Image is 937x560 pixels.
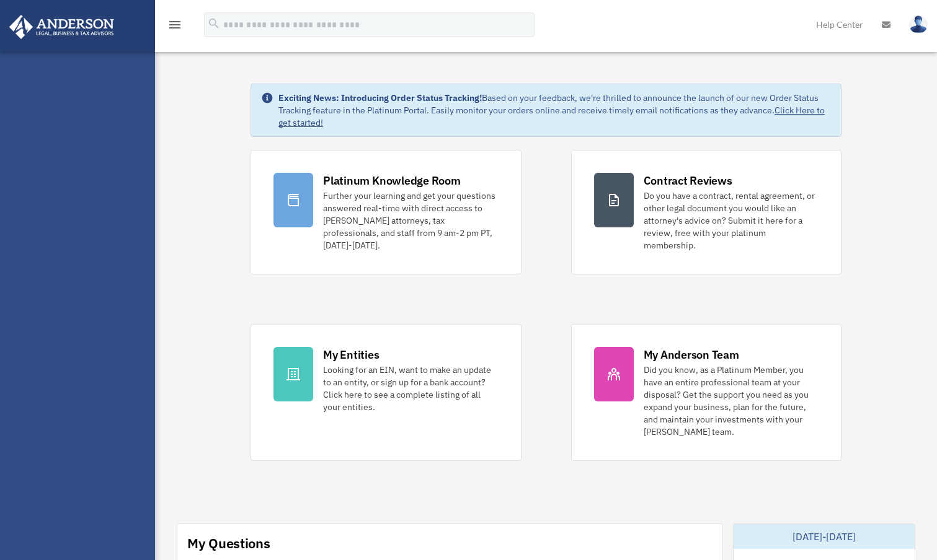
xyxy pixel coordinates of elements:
img: Anderson Advisors Platinum Portal [6,15,118,39]
div: Contract Reviews [644,173,732,188]
div: Platinum Knowledge Room [323,173,461,188]
a: menu [167,22,182,32]
i: menu [167,17,182,32]
strong: Exciting News: Introducing Order Status Tracking! [278,92,482,103]
div: Based on your feedback, we're thrilled to announce the launch of our new Order Status Tracking fe... [278,92,831,129]
div: My Questions [187,534,270,553]
a: Click Here to get started! [278,105,825,128]
div: Further your learning and get your questions answered real-time with direct access to [PERSON_NAM... [323,190,498,252]
i: search [207,17,221,30]
div: My Anderson Team [644,347,739,362]
a: My Anderson Team Did you know, as a Platinum Member, you have an entire professional team at your... [571,324,842,461]
div: My Entities [323,347,379,362]
img: User Pic [909,15,928,33]
div: Did you know, as a Platinum Member, you have an entire professional team at your disposal? Get th... [644,364,819,438]
div: [DATE]-[DATE] [734,524,915,549]
a: My Entities Looking for an EIN, want to make an update to an entity, or sign up for a bank accoun... [251,324,521,461]
a: Contract Reviews Do you have a contract, rental agreement, or other legal document you would like... [571,150,842,274]
div: Looking for an EIN, want to make an update to an entity, or sign up for a bank account? Click her... [323,364,498,413]
div: Do you have a contract, rental agreement, or other legal document you would like an attorney's ad... [644,190,819,252]
a: Platinum Knowledge Room Further your learning and get your questions answered real-time with dire... [251,150,521,274]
